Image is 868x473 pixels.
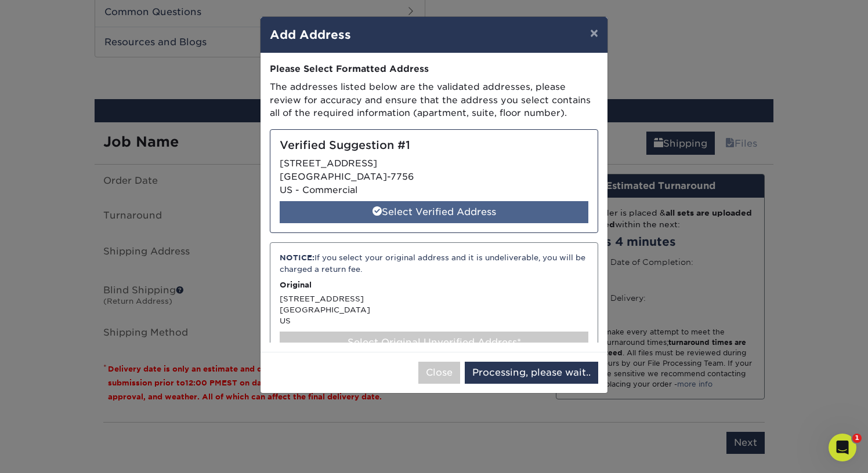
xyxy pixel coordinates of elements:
[581,17,607,49] button: ×
[418,362,460,384] button: Close
[270,63,598,76] div: Please Select Formatted Address
[829,434,856,461] iframe: Intercom live chat
[270,242,598,363] div: [STREET_ADDRESS] [GEOGRAPHIC_DATA] US
[465,362,598,384] button: Processing, please wait..
[852,434,862,443] span: 1
[270,129,598,233] div: [STREET_ADDRESS] [GEOGRAPHIC_DATA]-7756 US - Commercial
[280,253,314,262] strong: NOTICE:
[270,81,598,120] p: The addresses listed below are the validated addresses, please review for accuracy and ensure tha...
[280,279,588,290] p: Original
[280,332,588,354] div: Select Original Unverified Address*
[270,26,598,43] h4: Add Address
[280,252,588,275] div: If you select your original address and it is undeliverable, you will be charged a return fee.
[280,139,588,152] h5: Verified Suggestion #1
[280,201,588,223] div: Select Verified Address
